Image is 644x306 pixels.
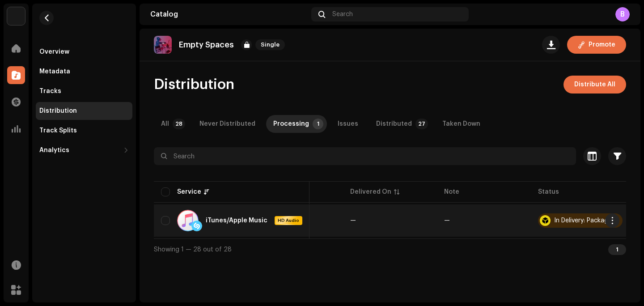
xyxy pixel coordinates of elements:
[39,88,61,95] div: Tracks
[154,76,234,93] span: Distribution
[36,102,132,120] re-m-nav-item: Distribution
[173,119,185,129] p-badge: 28
[255,39,285,50] span: Single
[567,36,626,54] button: Promote
[177,187,201,196] div: Service
[39,48,69,55] div: Overview
[615,7,630,21] div: B
[608,244,626,255] div: 1
[350,217,356,224] span: —
[39,107,77,115] div: Distribution
[275,217,301,224] span: HD Audio
[442,115,480,133] div: Taken Down
[39,147,69,154] div: Analytics
[350,187,391,196] div: Delivered On
[39,68,70,75] div: Metadata
[39,127,77,134] div: Track Splits
[36,141,132,159] re-m-nav-dropdown: Analytics
[313,119,323,129] p-badge: 1
[563,76,626,93] button: Distribute All
[179,40,234,50] p: Empty Spaces
[199,115,255,133] div: Never Distributed
[150,11,308,18] div: Catalog
[589,36,615,54] span: Promote
[444,217,450,224] re-a-table-badge: —
[154,147,576,165] input: Search
[36,63,132,81] re-m-nav-item: Metadata
[154,36,172,54] img: 8e80f17e-72e3-414c-a8ec-7e0ca6d767dd
[574,76,615,93] span: Distribute All
[36,43,132,61] re-m-nav-item: Overview
[206,217,267,224] div: iTunes/Apple Music
[36,122,132,140] re-m-nav-item: Track Splits
[161,115,169,133] div: All
[554,217,617,224] div: In Delivery: Packaging
[376,115,412,133] div: Distributed
[338,115,358,133] div: Issues
[36,82,132,100] re-m-nav-item: Tracks
[332,11,353,18] span: Search
[7,7,25,25] img: 4d355f5d-9311-46a2-b30d-525bdb8252bf
[415,119,428,129] p-badge: 27
[154,246,232,253] span: Showing 1 — 28 out of 28
[273,115,309,133] div: Processing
